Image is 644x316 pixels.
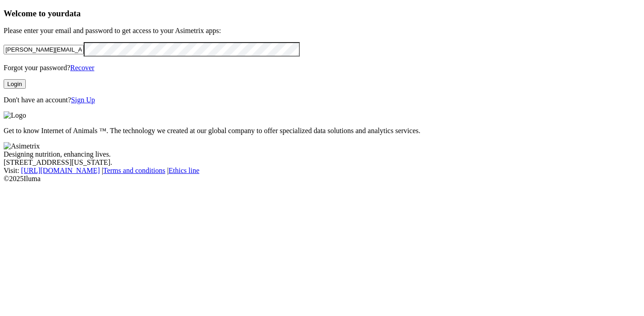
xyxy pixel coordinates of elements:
a: Terms and conditions [103,167,166,174]
a: Recover [70,64,94,72]
a: Ethics line [169,167,199,174]
input: Your email [4,45,84,54]
a: Sign Up [71,96,95,104]
p: Forgot your password? [4,64,640,72]
p: Please enter your email and password to get access to your Asimetrix apps: [4,27,640,35]
p: Get to know Internet of Animals ™. The technology we created at our global company to offer speci... [4,127,640,135]
h3: Welcome to your [4,9,640,19]
p: Don't have an account? [4,96,640,104]
div: [STREET_ADDRESS][US_STATE]. [4,158,640,167]
div: © 2025 Iluma [4,175,640,183]
a: [URL][DOMAIN_NAME] [21,167,100,174]
span: data [65,9,80,18]
button: Login [4,79,26,89]
div: Designing nutrition, enhancing lives. [4,150,640,158]
div: Visit : | | [4,167,640,175]
img: Asimetrix [4,142,40,150]
img: Logo [4,111,26,120]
